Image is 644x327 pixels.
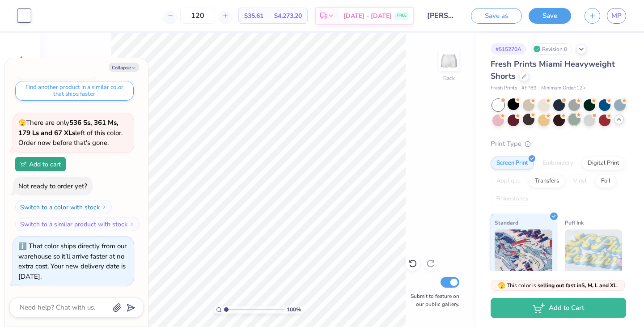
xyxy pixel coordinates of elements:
[102,204,107,210] img: Switch to a color with stock
[18,118,119,137] strong: 536 Ss, 361 Ms, 179 Ls and 67 XLs
[244,11,263,21] span: $35.61
[18,242,127,281] div: That color ships directly from our warehouse so it’ll arrive faster at no extra cost. Your new de...
[15,81,134,101] button: Find another product in a similar color that ships faster
[565,229,623,274] img: Puff Ink
[607,8,626,24] a: MP
[406,292,459,308] label: Submit to feature on our public gallery.
[440,52,458,70] img: Back
[498,281,618,289] span: This color is .
[529,8,571,24] button: Save
[471,8,522,24] button: Save as
[287,306,301,314] span: 100 %
[491,59,615,81] span: Fresh Prints Miami Heavyweight Shorts
[582,157,625,170] div: Digital Print
[529,174,565,188] div: Transfers
[491,157,534,170] div: Screen Print
[495,218,518,227] span: Standard
[15,217,140,231] button: Switch to a similar product with stock
[18,182,87,191] div: Not ready to order yet?
[491,298,626,318] button: Add to Cart
[541,85,586,92] span: Minimum Order: 12 +
[491,139,626,149] div: Print Type
[595,174,616,188] div: Foil
[129,221,135,227] img: Switch to a similar product with stock
[498,281,505,290] span: 🫣
[491,43,526,55] div: # 515270A
[495,229,552,274] img: Standard
[611,11,622,21] span: MP
[443,74,455,82] div: Back
[568,174,593,188] div: Vinyl
[397,13,407,19] span: FREE
[180,8,215,24] input: – –
[15,200,112,214] button: Switch to a color with stock
[274,11,302,21] span: $4,273.20
[109,63,139,72] button: Collapse
[491,85,517,92] span: Fresh Prints
[537,157,579,170] div: Embroidery
[521,85,537,92] span: # FP89
[491,174,526,188] div: Applique
[20,161,26,167] img: Add to cart
[565,218,584,227] span: Puff Ink
[491,192,534,206] div: Rhinestones
[15,157,66,171] button: Add to cart
[531,43,572,55] div: Revision 0
[343,11,392,21] span: [DATE] - [DATE]
[538,282,617,289] strong: selling out fast in S, M, L and XL
[18,118,123,147] span: There are only left of this color. Order now before that's gone.
[18,119,26,127] span: 🫣
[420,7,464,25] input: Untitled Design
